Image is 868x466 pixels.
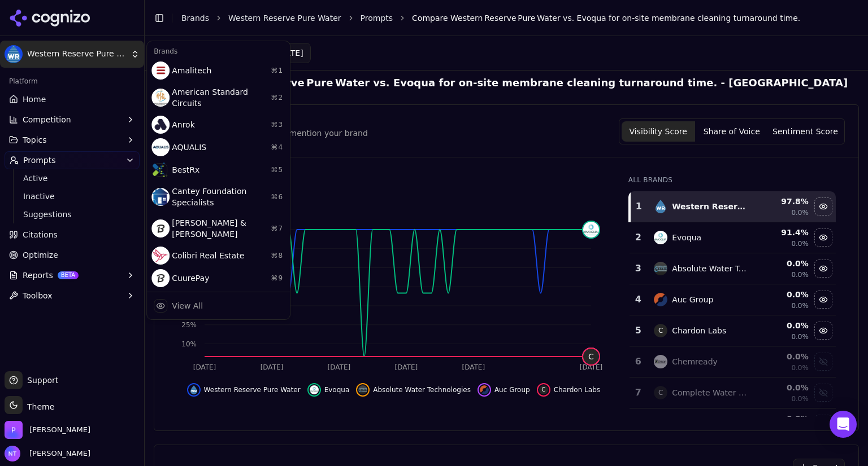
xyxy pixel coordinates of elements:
[271,274,283,283] span: ⌘ 9
[149,267,288,289] div: CuurePay
[149,82,288,113] div: American Standard Circuits
[149,136,288,159] div: AQUALIS
[271,66,283,75] span: ⌘ 1
[271,192,283,201] span: ⌘ 6
[151,138,170,156] img: AQUALIS
[151,247,170,265] img: Colibri Real Estate
[149,213,288,244] div: [PERSON_NAME] & [PERSON_NAME]
[151,89,170,107] img: American Standard Circuits
[271,93,283,102] span: ⌘ 2
[151,269,170,287] img: CuurePay
[271,120,283,129] span: ⌘ 3
[149,159,288,181] div: BestRx
[271,165,283,174] span: ⌘ 5
[149,113,288,136] div: Anrok
[146,41,290,320] div: Current brand: Western Reserve Pure Water
[151,161,170,179] img: BestRx
[151,61,170,80] img: Amalitech
[151,219,170,238] img: Churchill & Harriman
[271,143,283,152] span: ⌘ 4
[172,300,203,311] div: View All
[149,43,288,59] div: Brands
[151,188,170,206] img: Cantey Foundation Specialists
[149,59,288,82] div: Amalitech
[271,224,283,233] span: ⌘ 7
[271,251,283,260] span: ⌘ 8
[149,244,288,267] div: Colibri Real Estate
[151,116,170,134] img: Anrok
[149,181,288,213] div: Cantey Foundation Specialists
